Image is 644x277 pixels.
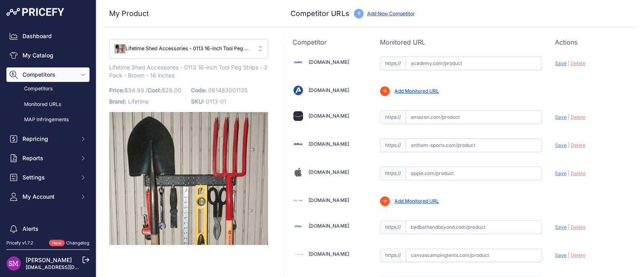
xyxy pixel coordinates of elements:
[128,87,144,94] span: 34.99
[114,45,252,53] span: Lifetime Shed Accessories - 0113 16-inch Tool Peg Strips - 2 Pack - Brown - 16 inches
[394,88,439,94] a: Add Monitored URL
[22,71,75,79] span: Competitors
[380,37,542,47] p: Monitored URL
[568,114,569,120] span: |
[128,98,149,105] span: Lifetime
[571,60,585,66] span: Delete
[293,37,367,47] p: Competitor
[555,114,567,120] span: Save
[6,67,89,82] button: Competitors
[568,170,569,176] span: |
[406,248,542,262] input: canvascampingtents.com/product
[109,85,186,96] p: $
[555,37,630,47] p: Actions
[555,170,567,176] span: Save
[571,170,585,176] span: Delete
[380,57,406,70] span: https://
[568,60,569,66] span: |
[309,251,349,257] a: [DOMAIN_NAME]
[571,114,585,120] span: Delete
[191,87,207,94] span: Code:
[406,138,542,152] input: anthem-sports.com/product
[26,264,110,270] a: [EMAIL_ADDRESS][DOMAIN_NAME]
[109,39,268,59] button: Lifetime Shed Accessories - 0113 16-inch Tool Peg Strips - 2 Pack - Brown - 16 inches
[309,113,349,119] a: [DOMAIN_NAME]
[380,167,406,180] span: https://
[6,29,89,43] a: Dashboard
[291,8,349,19] h3: Competitor URLs
[109,62,268,81] span: Lifetime Shed Accessories - 0113 16-inch Tool Peg Strips - 2 Pack - Brown - 16 inches
[380,220,406,234] span: https://
[148,87,162,94] span: Cost:
[6,82,89,96] a: Competitors
[6,151,89,165] button: Reports
[394,198,439,204] a: Add Monitored URL
[109,98,126,105] span: Brand:
[6,240,33,246] div: Pricefy v1.7.2
[191,98,204,105] span: SKU:
[66,240,89,246] a: Changelog
[146,87,181,94] span: / $
[555,60,567,66] span: Save
[22,135,75,143] span: Repricing
[6,98,89,112] a: Monitored URLs
[309,141,349,147] a: [DOMAIN_NAME]
[6,170,89,185] button: Settings
[309,223,349,229] a: [DOMAIN_NAME]
[571,224,585,230] span: Delete
[568,142,569,148] span: |
[109,87,124,94] span: Price:
[109,8,268,19] h3: My Product
[309,59,349,65] a: [DOMAIN_NAME]
[367,10,414,16] a: Add New Competitor
[380,138,406,152] span: https://
[26,257,72,263] a: [PERSON_NAME]
[380,248,406,262] span: https://
[406,110,542,124] input: amazon.com/product
[309,169,349,175] a: [DOMAIN_NAME]
[555,252,567,258] span: Save
[22,193,75,201] span: My Account
[208,87,248,94] span: 081483001135
[6,132,89,146] button: Repricing
[380,110,406,124] span: https://
[6,48,89,63] a: My Catalog
[555,224,567,230] span: Save
[165,87,181,94] span: 28.00
[555,142,567,148] span: Save
[6,189,89,204] button: My Account
[571,252,585,258] span: Delete
[406,167,542,180] input: apple.com/product
[22,173,75,181] span: Settings
[406,57,542,70] input: academy.com/product
[6,29,89,267] nav: Sidebar
[6,222,89,236] a: Alerts
[568,252,569,258] span: |
[22,154,75,162] span: Reports
[6,113,89,127] a: MAP infringements
[49,240,65,246] span: New
[114,43,126,54] img: 0113.jpeg
[406,220,542,234] input: bedbathandbeyond.com/product
[206,98,226,105] span: 0113-01
[6,8,64,16] img: Pricefy Logo
[568,224,569,230] span: |
[309,197,349,203] a: [DOMAIN_NAME]
[571,142,585,148] span: Delete
[309,87,349,93] a: [DOMAIN_NAME]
